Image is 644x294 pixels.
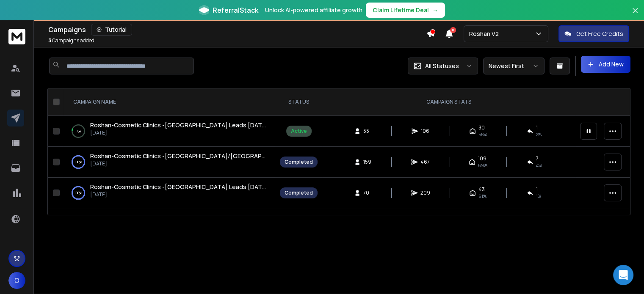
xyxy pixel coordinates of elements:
[536,193,541,200] span: 1 %
[90,129,266,136] p: [DATE]
[48,24,426,36] div: Campaigns
[363,159,372,165] span: 159
[450,27,456,33] span: 8
[63,116,275,147] td: 7%Roshan-Cosmetic Clinics -[GEOGRAPHIC_DATA] Leads [DATE][DATE]
[63,178,275,209] td: 100%Roshan-Cosmetic Clinics -[GEOGRAPHIC_DATA] Leads [DATE][DATE]
[469,30,502,38] p: Roshan V2
[90,152,266,160] a: Roshan-Cosmetic Clinics -[GEOGRAPHIC_DATA]/[GEOGRAPHIC_DATA]) Leads [DATE]
[363,128,372,135] span: 55
[285,159,313,165] div: Completed
[421,128,429,135] span: 106
[63,88,275,116] th: CAMPAIGN NAME
[478,124,485,131] span: 30
[478,193,486,200] span: 61 %
[536,131,542,138] span: 2 %
[48,37,51,44] span: 3
[63,147,275,178] td: 100%Roshan-Cosmetic Clinics -[GEOGRAPHIC_DATA]/[GEOGRAPHIC_DATA]) Leads [DATE][DATE]
[75,158,82,166] p: 100 %
[323,88,575,116] th: CAMPAIGN STATS
[285,190,313,196] div: Completed
[478,155,486,162] span: 109
[363,190,372,196] span: 70
[90,160,266,167] p: [DATE]
[613,265,633,285] div: Open Intercom Messenger
[483,58,544,74] button: Newest First
[478,162,487,169] span: 69 %
[581,56,630,73] button: Add New
[75,189,82,197] p: 100 %
[425,62,459,70] p: All Statuses
[558,25,629,42] button: Get Free Credits
[478,186,485,193] span: 43
[478,131,487,138] span: 55 %
[291,128,307,135] div: Active
[420,190,430,196] span: 209
[213,5,258,15] span: ReferralStack
[76,127,81,135] p: 7 %
[90,183,266,191] a: Roshan-Cosmetic Clinics -[GEOGRAPHIC_DATA] Leads [DATE]
[90,191,266,198] p: [DATE]
[90,183,268,191] span: Roshan-Cosmetic Clinics -[GEOGRAPHIC_DATA] Leads [DATE]
[90,152,336,160] span: Roshan-Cosmetic Clinics -[GEOGRAPHIC_DATA]/[GEOGRAPHIC_DATA]) Leads [DATE]
[576,30,623,38] p: Get Free Credits
[536,162,542,169] span: 4 %
[536,186,538,193] span: 1
[90,121,268,129] span: Roshan-Cosmetic Clinics -[GEOGRAPHIC_DATA] Leads [DATE]
[91,24,132,36] button: Tutorial
[48,37,94,44] p: Campaigns added
[265,6,362,14] p: Unlock AI-powered affiliate growth
[630,5,641,25] button: Close banner
[432,6,438,14] span: →
[275,88,323,116] th: STATUS
[366,3,445,18] button: Claim Lifetime Deal→
[8,272,25,289] button: O
[90,121,266,129] a: Roshan-Cosmetic Clinics -[GEOGRAPHIC_DATA] Leads [DATE]
[536,124,538,131] span: 1
[420,159,430,165] span: 467
[536,155,539,162] span: 7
